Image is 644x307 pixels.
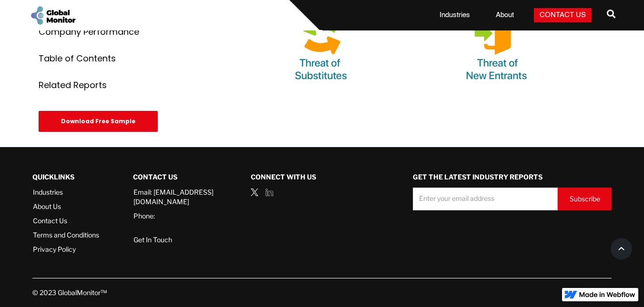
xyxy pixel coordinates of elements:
a: Contact Us [534,8,592,22]
div: QUICKLINKS [32,167,99,188]
div: Related Reports [39,80,107,90]
strong: Connect with us [251,173,316,181]
a: Terms and Conditions [33,230,99,240]
a: Company Performance [39,22,186,41]
a: Contact Us [33,216,99,226]
a:  [607,6,615,25]
form: Demo Request [413,188,612,210]
a: home [29,5,77,26]
a: About [490,10,520,20]
span:  [607,7,615,20]
img: Made in Webflow [579,292,635,297]
strong: GET THE LATEST INDUSTRY REPORTS [413,173,542,181]
a: Industries [434,10,476,20]
input: Subscribe [558,188,612,210]
div: Download Free Sample [39,111,158,132]
a: About Us [33,202,99,211]
a: Email: [EMAIL_ADDRESS][DOMAIN_NAME] [133,188,226,207]
div: © 2023 GlobalMonitor™ [32,288,612,297]
a: Industries [33,188,99,197]
a: Phone: [133,211,155,221]
a: Related Reports [39,76,186,95]
a: Privacy Policy [33,245,99,254]
strong: Contact Us [133,173,177,181]
a: Table of Contents [39,49,186,68]
input: Enter your email address [413,188,558,210]
div: Company Performance [39,27,139,37]
a: Get In Touch [133,226,172,245]
div: Table of Contents [39,54,116,63]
